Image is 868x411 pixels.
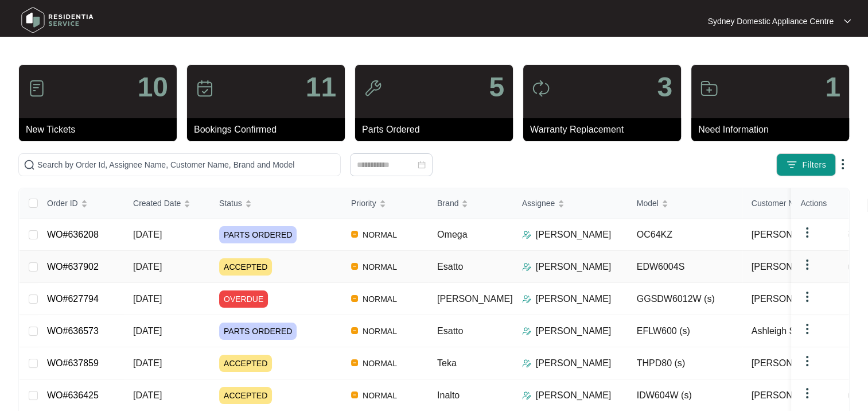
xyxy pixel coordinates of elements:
[124,188,210,219] th: Created Date
[210,188,342,219] th: Status
[47,358,99,368] a: WO#637859
[752,389,835,402] span: [PERSON_NAME]...
[196,79,214,98] img: icon
[776,153,836,176] button: filter iconFilters
[825,73,840,101] p: 1
[530,123,681,137] p: Warranty Replacement
[17,3,98,37] img: residentia service logo
[752,260,835,274] span: [PERSON_NAME]...
[358,389,402,402] span: NORMAL
[437,326,463,336] span: Esatto
[351,197,376,210] span: Priority
[219,323,297,340] span: PARTS ORDERED
[536,260,612,274] p: [PERSON_NAME]
[437,390,460,400] span: Inalto
[428,188,513,219] th: Brand
[219,290,268,308] span: OVERDUE
[351,359,358,366] img: Vercel Logo
[133,197,181,210] span: Created Date
[194,123,345,137] p: Bookings Confirmed
[437,294,513,304] span: [PERSON_NAME]
[358,260,402,274] span: NORMAL
[800,226,814,239] img: dropdown arrow
[536,292,612,306] p: [PERSON_NAME]
[219,258,272,276] span: ACCEPTED
[342,188,428,219] th: Priority
[437,358,457,368] span: Teka
[47,326,99,336] a: WO#636573
[522,262,531,272] img: Assigner Icon
[306,73,336,101] p: 11
[752,197,810,210] span: Customer Name
[522,359,531,368] img: Assigner Icon
[532,79,550,98] img: icon
[219,197,242,210] span: Status
[24,159,35,170] img: search-icon
[47,390,99,400] a: WO#636425
[47,230,99,239] a: WO#636208
[628,315,742,347] td: EFLW600 (s)
[219,226,297,243] span: PARTS ORDERED
[47,294,99,304] a: WO#627794
[138,73,168,101] p: 10
[536,324,612,338] p: [PERSON_NAME]
[219,387,272,404] span: ACCEPTED
[133,390,162,400] span: [DATE]
[133,294,162,304] span: [DATE]
[437,197,458,210] span: Brand
[637,197,659,210] span: Model
[47,262,99,272] a: WO#637902
[628,219,742,251] td: OC64KZ
[351,391,358,398] img: Vercel Logo
[522,391,531,400] img: Assigner Icon
[522,327,531,336] img: Assigner Icon
[362,123,513,137] p: Parts Ordered
[47,197,78,210] span: Order ID
[786,159,797,170] img: filter icon
[26,123,177,137] p: New Tickets
[536,356,612,370] p: [PERSON_NAME]
[437,230,467,239] span: Omega
[708,15,834,27] p: Sydney Domestic Appliance Centre
[657,73,672,101] p: 3
[38,188,124,219] th: Order ID
[800,290,814,304] img: dropdown arrow
[37,158,336,171] input: Search by Order Id, Assignee Name, Customer Name, Brand and Model
[536,228,612,242] p: [PERSON_NAME]
[800,322,814,336] img: dropdown arrow
[698,123,849,137] p: Need Information
[628,251,742,283] td: EDW6004S
[358,356,402,370] span: NORMAL
[522,294,531,304] img: Assigner Icon
[351,231,358,238] img: Vercel Logo
[513,188,628,219] th: Assignee
[522,230,531,239] img: Assigner Icon
[522,197,555,210] span: Assignee
[133,230,162,239] span: [DATE]
[351,295,358,302] img: Vercel Logo
[800,258,814,272] img: dropdown arrow
[628,347,742,379] td: THPD80 (s)
[536,389,612,402] p: [PERSON_NAME]
[133,326,162,336] span: [DATE]
[28,79,46,98] img: icon
[752,356,827,370] span: [PERSON_NAME]
[133,358,162,368] span: [DATE]
[628,283,742,315] td: GGSDW6012W (s)
[364,79,382,98] img: icon
[752,292,827,306] span: [PERSON_NAME]
[628,188,742,219] th: Model
[219,355,272,372] span: ACCEPTED
[700,79,718,98] img: icon
[791,188,848,219] th: Actions
[844,18,851,24] img: dropdown arrow
[800,386,814,400] img: dropdown arrow
[752,324,831,338] span: Ashleigh Summer...
[802,159,826,171] span: Filters
[358,324,402,338] span: NORMAL
[358,228,402,242] span: NORMAL
[800,354,814,368] img: dropdown arrow
[437,262,463,272] span: Esatto
[358,292,402,306] span: NORMAL
[489,73,504,101] p: 5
